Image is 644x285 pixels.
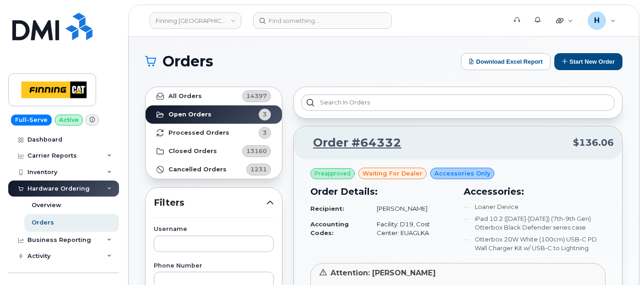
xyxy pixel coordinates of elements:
[310,185,453,198] h3: Order Details:
[250,165,267,174] span: 1231
[168,111,211,118] strong: Open Orders
[368,201,453,217] td: [PERSON_NAME]
[363,169,422,178] span: waiting for dealer
[154,226,274,232] label: Username
[314,170,351,178] span: Preapproved
[168,148,217,155] strong: Closed Orders
[263,110,267,119] span: 3
[464,185,606,198] h3: Accessories:
[461,53,551,70] button: Download Excel Report
[263,128,267,137] span: 3
[168,129,229,137] strong: Processed Orders
[464,203,606,211] li: Loaner Device
[464,235,606,252] li: Otterbox 20W White (100cm) USB-C PD Wall Charger Kit w/ USB-C to Lightning
[146,105,282,124] a: Open Orders3
[310,220,349,236] strong: Accounting Codes:
[302,135,401,151] a: Order #64332
[464,214,606,231] li: iPad 10.2 ([DATE]-[DATE]) (7th-9th Gen) Otterbox Black Defender series case
[246,147,267,155] span: 13160
[434,169,490,178] span: Accessories Only
[168,166,227,173] strong: Cancelled Orders
[146,124,282,142] a: Processed Orders3
[162,55,213,68] span: Orders
[301,94,615,111] input: Search in orders
[246,92,267,100] span: 14397
[310,205,344,212] strong: Recipient:
[554,53,622,70] button: Start New Order
[573,136,614,149] span: $136.06
[146,160,282,179] a: Cancelled Orders1231
[154,196,266,209] span: Filters
[330,269,436,277] span: Attention: [PERSON_NAME]
[368,216,453,241] td: Facility: D19, Cost Center: EUAGLKA
[154,263,274,269] label: Phone Number
[146,142,282,160] a: Closed Orders13160
[146,87,282,105] a: All Orders14397
[168,93,202,100] strong: All Orders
